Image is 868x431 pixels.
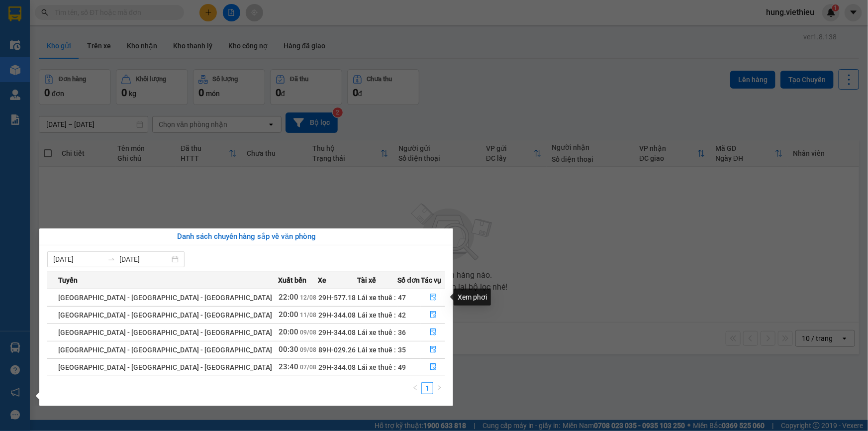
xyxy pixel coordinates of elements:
span: Xuất bến [279,275,307,286]
span: 29H-344.08 [319,328,356,336]
span: 00:30 [279,345,299,354]
span: 09/08 [300,346,317,353]
span: 11/08 [300,312,317,319]
span: Xe [318,275,327,286]
span: 20:00 [279,310,299,319]
button: file-done [421,359,445,375]
li: Next Page [433,382,445,394]
li: 1 [421,382,433,394]
span: [GEOGRAPHIC_DATA] - [GEOGRAPHIC_DATA] - [GEOGRAPHIC_DATA] [58,328,272,336]
span: 20:00 [279,327,299,336]
span: 49 [398,363,406,371]
span: swap-right [107,255,115,263]
button: file-done [421,290,445,306]
button: file-done [421,307,445,323]
span: 22:00 [279,293,299,302]
span: 29H-344.08 [319,311,356,319]
div: Lái xe thuê : [358,327,397,338]
span: [GEOGRAPHIC_DATA] - [GEOGRAPHIC_DATA] - [GEOGRAPHIC_DATA] [58,294,272,302]
span: [GEOGRAPHIC_DATA] - [GEOGRAPHIC_DATA] - [GEOGRAPHIC_DATA] [58,346,272,354]
button: file-done [421,324,445,340]
span: right [436,385,442,391]
span: 29H-344.08 [319,363,356,371]
div: Lái xe thuê : [358,310,397,321]
button: file-done [421,342,445,358]
span: [GEOGRAPHIC_DATA] - [GEOGRAPHIC_DATA] - [GEOGRAPHIC_DATA] [58,311,272,319]
a: 1 [422,383,433,394]
div: Xem phơi [454,289,491,306]
span: 12/08 [300,294,317,301]
div: Danh sách chuyến hàng sắp về văn phòng [47,231,445,243]
span: file-done [430,294,437,302]
span: [GEOGRAPHIC_DATA] - [GEOGRAPHIC_DATA] - [GEOGRAPHIC_DATA] [58,363,272,371]
span: 29H-577.18 [319,294,356,302]
span: 47 [398,294,406,302]
span: Tuyến [58,275,78,286]
button: left [409,382,421,394]
button: right [433,382,445,394]
div: Lái xe thuê : [358,292,397,303]
input: Từ ngày [53,254,103,265]
span: file-done [430,328,437,336]
div: Lái xe thuê : [358,362,397,373]
span: 35 [398,346,406,354]
span: 36 [398,328,406,336]
span: Tác vụ [421,275,441,286]
span: 07/08 [300,364,317,371]
span: to [107,255,115,263]
span: file-done [430,311,437,319]
span: file-done [430,346,437,354]
span: 09/08 [300,329,317,336]
span: Tài xế [357,275,376,286]
span: file-done [430,363,437,371]
span: left [412,385,418,391]
input: Đến ngày [119,254,170,265]
li: Previous Page [409,382,421,394]
span: Số đơn [397,275,420,286]
div: Lái xe thuê : [358,344,397,355]
span: 23:40 [279,362,299,371]
span: 89H-029.26 [319,346,356,354]
span: 42 [398,311,406,319]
